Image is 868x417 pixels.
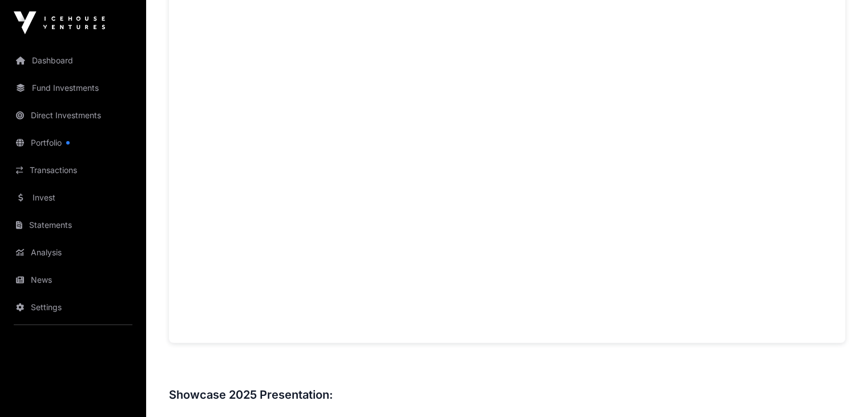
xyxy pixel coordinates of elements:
a: Direct Investments [9,103,137,128]
a: Analysis [9,240,137,265]
a: Invest [9,185,137,210]
h3: Showcase 2025 Presentation: [169,386,845,404]
a: News [9,267,137,292]
a: Settings [9,295,137,320]
a: Dashboard [9,48,137,73]
a: Transactions [9,158,137,183]
iframe: Chat Widget [811,362,868,417]
a: Portfolio [9,130,137,155]
a: Fund Investments [9,75,137,101]
img: Icehouse Ventures Logo [14,11,105,34]
a: Statements [9,212,137,238]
